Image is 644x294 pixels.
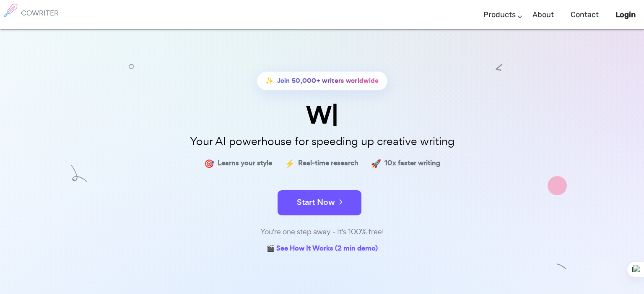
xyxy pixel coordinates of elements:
div: You're one step away - It's 100% free! [112,226,532,238]
b: Login [615,10,636,19]
span: Learns your style [218,157,272,169]
a: Login [615,3,636,27]
img: shape [548,176,567,195]
p: Your AI powerhouse for speeding up creative writing [112,133,532,151]
img: shape [556,261,567,272]
a: 🎬 See How It Works (2 min demo) [267,243,378,256]
h6: COWRITER [21,9,59,17]
span: Real-time research [298,157,358,169]
span: Join 50,000+ writers worldwide [277,75,379,87]
a: Contact [571,3,599,27]
button: Start Now [278,190,361,215]
span: 10x faster writing [384,157,440,169]
span: 🎯 [204,157,214,169]
img: shape [71,165,87,182]
a: Products [483,3,516,27]
span: ⚡ [285,157,295,169]
a: About [532,3,554,27]
span: 🚀 [371,157,381,169]
div: W [112,103,532,127]
span: ✨ [265,75,274,87]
